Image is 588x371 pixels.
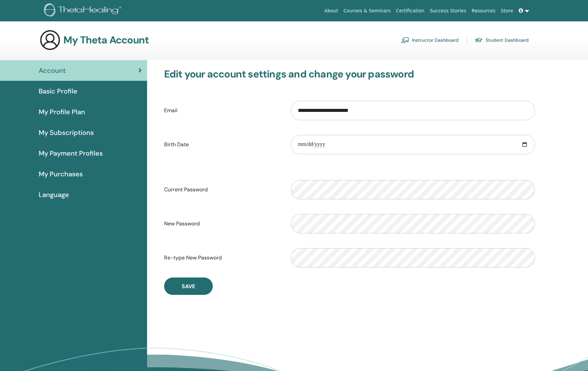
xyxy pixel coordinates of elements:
label: New Password [159,217,286,230]
span: Basic Profile [39,86,77,96]
a: Courses & Seminars [341,5,394,17]
a: Certification [393,5,427,17]
img: generic-user-icon.jpg [39,29,61,51]
a: Resources [469,5,498,17]
span: My Profile Plan [39,107,85,117]
span: My Payment Profiles [39,148,103,158]
h3: Edit your account settings and change your password [164,68,535,80]
img: logo.png [44,3,124,18]
h3: My Theta Account [63,34,149,46]
button: Save [164,277,213,295]
label: Re-type New Password [159,251,286,264]
span: Account [39,65,66,75]
span: My Purchases [39,169,83,179]
span: Save [182,283,195,290]
span: My Subscriptions [39,128,94,138]
img: chalkboard-teacher.svg [401,37,409,43]
img: graduation-cap.svg [475,37,483,43]
a: Instructor Dashboard [401,35,459,45]
label: Birth Date [159,138,286,151]
label: Email [159,104,286,117]
a: Success Stories [427,5,469,17]
a: About [322,5,341,17]
a: Student Dashboard [475,35,529,45]
a: Store [498,5,516,17]
span: Language [39,190,69,200]
label: Current Password [159,183,286,196]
